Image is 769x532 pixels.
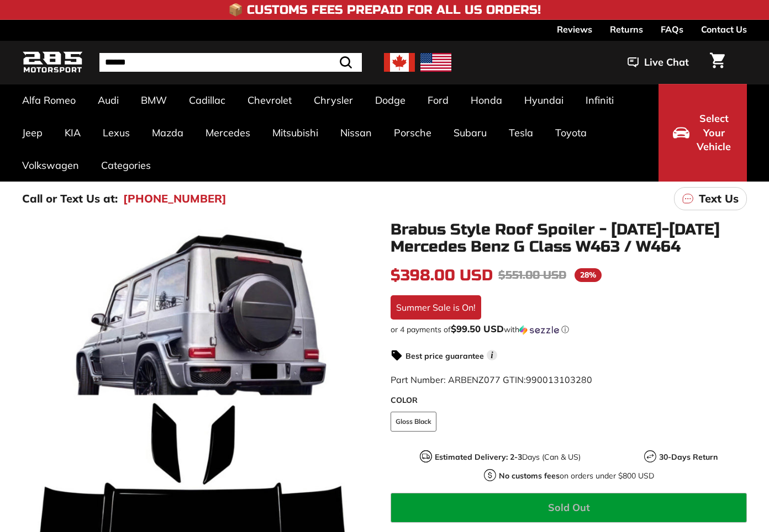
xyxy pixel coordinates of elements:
[391,324,747,335] div: or 4 payments of with
[11,116,54,149] a: Jeep
[87,84,130,116] a: Audi
[451,323,504,334] span: $99.50 USD
[610,20,643,39] a: Returns
[695,111,733,154] span: Select Your Vehicle
[575,84,625,116] a: Infiniti
[303,84,364,116] a: Chrysler
[499,470,654,482] p: on orders under $800 USD
[498,116,544,149] a: Tesla
[228,3,541,17] h4: 📦 Customs Fees Prepaid for All US Orders!
[90,149,162,182] a: Categories
[613,49,703,76] button: Live Chat
[391,324,747,335] div: or 4 payments of$99.50 USDwithSezzle Click to learn more about Sezzle
[703,44,731,81] a: Cart
[435,452,522,462] strong: Estimated Delivery: 2-3
[92,116,141,149] a: Lexus
[329,116,383,149] a: Nissan
[391,266,493,285] span: $398.00 USD
[261,116,329,149] a: Mitsubishi
[194,116,261,149] a: Mercedes
[519,325,559,335] img: Sezzle
[391,374,592,385] span: Part Number: ARBENZ077 GTIN:
[99,53,362,72] input: Search
[123,190,227,207] a: [PHONE_NUMBER]
[11,84,87,116] a: Alfa Romeo
[674,187,747,210] a: Text Us
[11,149,90,182] a: Volkswagen
[460,84,513,116] a: Honda
[526,374,592,385] span: 990013103280
[22,190,118,207] p: Call or Text Us at:
[405,351,484,361] strong: Best price guarantee
[659,452,718,462] strong: 30-Days Return
[487,350,497,360] span: i
[513,84,575,116] a: Hyundai
[391,221,747,256] h1: Brabus Style Roof Spoiler - [DATE]-[DATE] Mercedes Benz G Class W463 / W464
[661,20,683,39] a: FAQs
[575,268,602,282] span: 28%
[548,501,590,514] span: Sold Out
[54,116,92,149] a: KIA
[699,190,739,207] p: Text Us
[701,20,747,39] a: Contact Us
[391,493,747,523] button: Sold Out
[659,84,747,182] button: Select Your Vehicle
[391,395,747,406] label: COLOR
[443,116,498,149] a: Subaru
[435,451,581,463] p: Days (Can & US)
[644,55,689,70] span: Live Chat
[391,295,481,320] div: Summer Sale is On!
[544,116,598,149] a: Toyota
[557,20,592,39] a: Reviews
[383,116,443,149] a: Porsche
[141,116,194,149] a: Mazda
[236,84,303,116] a: Chevrolet
[417,84,460,116] a: Ford
[178,84,236,116] a: Cadillac
[499,471,560,481] strong: No customs fees
[22,50,83,76] img: Logo_285_Motorsport_areodynamics_components
[498,268,566,282] span: $551.00 USD
[364,84,417,116] a: Dodge
[130,84,178,116] a: BMW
